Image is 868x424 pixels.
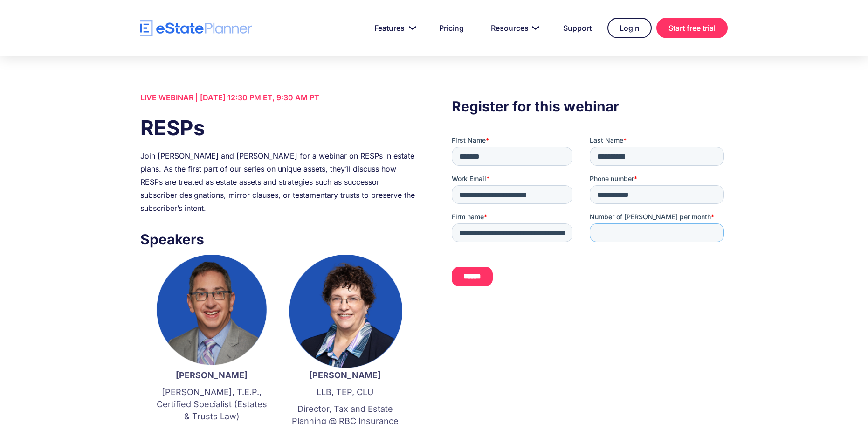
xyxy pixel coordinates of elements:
[607,18,652,38] a: Login
[552,19,603,37] a: Support
[140,149,416,215] div: Join [PERSON_NAME] and [PERSON_NAME] for a webinar on RESPs in estate plans. As the first part of...
[154,386,269,423] p: [PERSON_NAME], T.E.P., Certified Specialist (Estates & Trusts Law)
[480,19,547,37] a: Resources
[428,19,475,37] a: Pricing
[656,18,728,38] a: Start free trial
[140,91,416,104] div: LIVE WEBINAR | [DATE] 12:30 PM ET, 9:30 AM PT
[452,136,728,303] iframe: Form 0
[140,113,416,142] h1: RESPs
[140,20,252,36] a: home
[363,19,423,37] a: Features
[288,386,402,398] p: LLB, TEP, CLU
[176,370,248,380] strong: [PERSON_NAME]
[452,96,728,117] h3: Register for this webinar
[140,229,416,250] h3: Speakers
[309,370,381,380] strong: [PERSON_NAME]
